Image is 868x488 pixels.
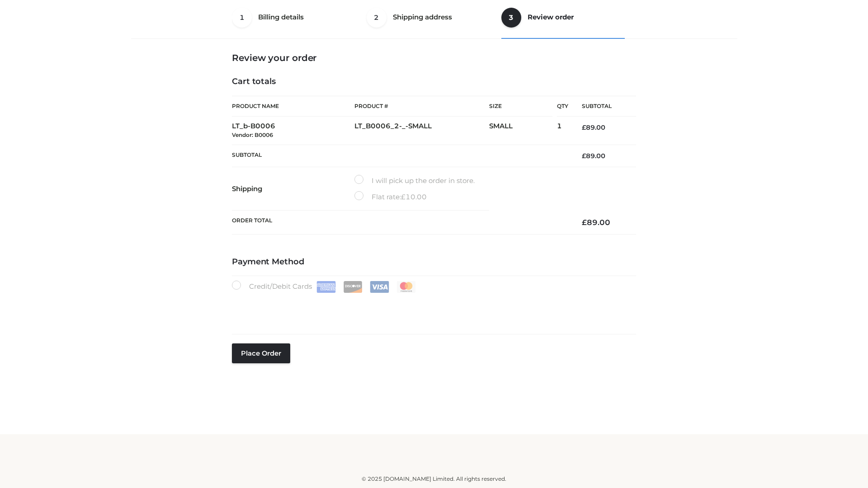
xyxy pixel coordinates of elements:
bdi: 89.00 [582,152,605,160]
bdi: 89.00 [582,123,605,131]
span: £ [582,152,586,160]
img: Visa [370,281,389,293]
td: SMALL [489,117,557,145]
th: Order Total [232,211,568,235]
th: Product # [354,96,489,117]
label: Credit/Debit Cards [232,281,417,293]
iframe: Secure payment input frame [230,291,634,324]
h3: Review your order [232,52,636,63]
bdi: 10.00 [401,192,427,201]
th: Subtotal [568,96,636,117]
th: Qty [557,96,568,117]
td: 1 [557,117,568,145]
small: Vendor: B0006 [232,131,273,138]
img: Amex [316,281,336,293]
img: Mastercard [396,281,416,293]
img: Discover [343,281,363,293]
label: I will pick up the order in store. [354,175,475,187]
th: Product Name [232,96,354,117]
td: LT_b-B0006 [232,117,354,145]
bdi: 89.00 [582,218,610,227]
button: Place order [232,343,290,363]
td: LT_B0006_2-_-SMALL [354,117,489,145]
h4: Payment Method [232,257,636,267]
th: Size [489,96,552,117]
span: £ [401,192,406,201]
th: Shipping [232,167,354,211]
label: Flat rate: [354,191,427,203]
span: £ [582,123,586,131]
div: © 2025 [DOMAIN_NAME] Limited. All rights reserved. [134,474,734,483]
th: Subtotal [232,145,568,167]
span: £ [582,218,587,227]
h4: Cart totals [232,77,636,87]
